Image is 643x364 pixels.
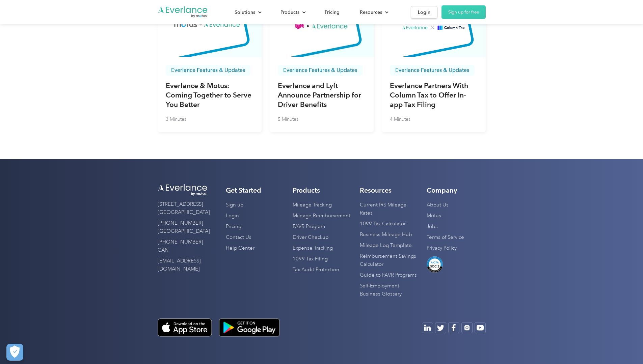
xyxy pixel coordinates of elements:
[158,237,208,256] a: [PHONE_NUMBER] CAN
[360,8,382,17] div: Resources
[461,322,473,333] a: Open Instagram
[280,8,299,17] div: Products
[274,6,311,18] div: Products
[166,81,253,109] h3: Everlance & Motus: Coming Together to Serve You Better
[427,232,464,243] a: Terms of Service
[360,229,412,240] a: Business Mileage Hub
[441,5,486,19] a: Sign up for free
[293,186,320,194] h4: Products
[325,8,340,17] div: Pricing
[318,6,346,18] a: Pricing
[360,251,419,270] a: Reimbursement Savings Calculator
[226,221,241,232] a: Pricing
[226,232,251,243] a: Contact Us
[422,323,433,333] a: Open Youtube
[158,199,210,218] a: [STREET_ADDRESS][GEOGRAPHIC_DATA]
[158,256,208,275] a: [EMAIL_ADDRESS][DOMAIN_NAME]
[390,81,478,109] h3: Everlance Partners With Column Tax to Offer In-app Tax Filing
[293,200,332,211] a: Mileage Tracking
[226,186,261,194] h4: Get Started
[293,243,333,254] a: Expense Tracking
[283,67,357,73] p: Everlance Features & Updates
[475,322,486,333] a: Open Youtube
[226,243,254,254] a: Help Center
[360,200,419,219] a: Current IRS Mileage Rates
[360,281,419,300] a: Self-Employment Business Glossary
[360,270,417,281] a: Guide to FAVR Programs
[278,81,366,109] h3: Everlance and Lyft Announce Partnership for Driver Benefits
[278,115,298,124] p: 5 Minutes
[427,211,441,221] a: Motus
[427,243,457,254] a: Privacy Policy
[6,344,23,361] button: Cookies Settings
[418,8,430,17] div: Login
[293,221,325,232] a: FAVR Program
[360,240,412,251] a: Mileage Log Template
[226,211,239,221] a: Login
[360,186,392,194] h4: Resources
[158,6,208,19] a: Go to homepage
[166,115,186,124] p: 3 Minutes
[293,264,339,275] a: Tax Audit Protection
[411,6,437,19] a: Login
[448,322,459,333] a: Open Facebook
[293,211,350,221] a: Mileage Reimbursement
[235,8,255,17] div: Solutions
[360,219,406,229] a: 1099 Tax Calculator
[171,67,245,73] p: Everlance Features & Updates
[293,232,328,243] a: Driver Checkup
[427,200,449,211] a: About Us
[427,186,457,194] h4: Company
[395,67,469,73] p: Everlance Features & Updates
[228,6,267,18] div: Solutions
[435,322,446,333] a: Open Twitter
[353,6,394,18] div: Resources
[226,200,243,211] a: Sign up
[427,221,438,232] a: Jobs
[158,184,208,196] img: Everlance logo white
[390,115,410,124] p: 4 Minutes
[293,254,328,264] a: 1099 Tax Filing
[158,218,210,237] a: [PHONE_NUMBER] [GEOGRAPHIC_DATA]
